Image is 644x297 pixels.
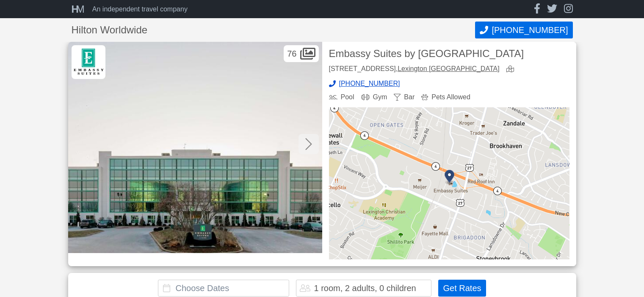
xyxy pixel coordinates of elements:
a: HM [72,4,89,14]
div: An independent travel company [92,6,188,13]
span: H [72,3,76,15]
span: [PHONE_NUMBER] [339,80,400,87]
button: Get Rates [438,280,486,297]
a: Lexington [GEOGRAPHIC_DATA] [398,65,499,72]
span: M [76,3,82,15]
a: twitter [547,3,557,15]
div: Pool [329,94,354,101]
div: 1 room, 2 adults, 0 children [314,284,416,292]
a: facebook [534,3,540,15]
a: view map [506,65,517,74]
img: Hilton Worldwide [72,45,105,79]
div: Gym [361,94,387,101]
input: Choose Dates [158,280,289,297]
span: [PHONE_NUMBER] [492,25,568,35]
h2: Embassy Suites by [GEOGRAPHIC_DATA] [329,49,569,59]
div: [STREET_ADDRESS], [329,65,500,74]
div: Pets Allowed [421,94,470,101]
h1: Hilton Worldwide [72,25,475,35]
img: Featured [68,42,322,253]
button: Call [475,22,572,38]
a: instagram [564,3,573,15]
div: 76 [284,45,318,62]
div: Bar [394,94,415,101]
img: map [329,107,569,259]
